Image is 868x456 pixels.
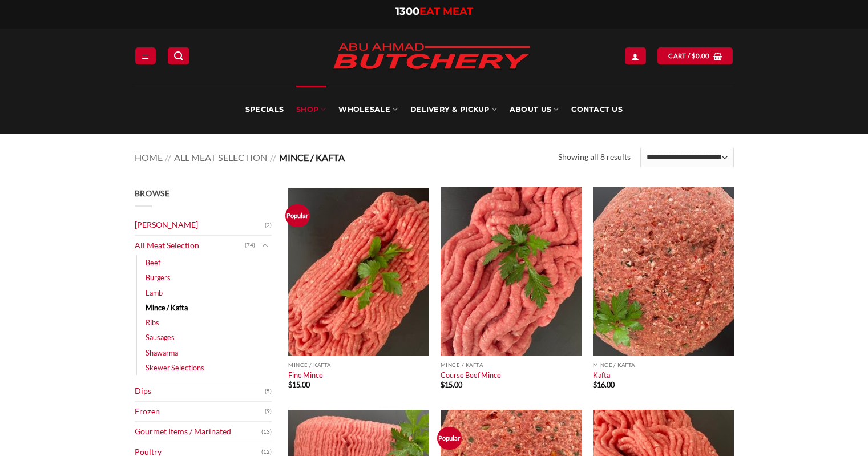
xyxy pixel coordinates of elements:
[323,35,540,79] img: Abu Ahmad Butchery
[245,237,255,254] span: (74)
[245,86,284,134] a: Specials
[593,380,597,389] span: $
[593,370,610,380] a: Kafta
[135,152,163,163] a: Home
[270,152,276,163] span: //
[296,86,326,134] a: SHOP
[146,300,188,315] a: Mince / Kafta
[441,362,582,368] p: Mince / Kafta
[593,380,615,389] bdi: 16.00
[258,239,272,252] button: Toggle
[165,152,171,163] span: //
[135,236,245,256] a: All Meat Selection
[593,187,734,356] img: Kafta
[288,187,429,356] img: Beef Mince
[135,422,261,442] a: Gourmet Items / Marinated
[146,270,171,285] a: Burgers
[441,370,501,380] a: Course Beef Mince
[288,362,429,368] p: Mince / Kafta
[510,86,559,134] a: About Us
[558,151,631,164] p: Showing all 8 results
[265,403,272,420] span: (9)
[288,370,323,380] a: Fine Mince
[265,217,272,234] span: (2)
[692,52,710,59] bdi: 0.00
[692,51,696,61] span: $
[168,47,189,64] a: Search
[288,380,292,389] span: $
[571,86,623,134] a: Contact Us
[441,380,445,389] span: $
[135,215,265,235] a: [PERSON_NAME]
[625,47,645,64] a: Login
[135,402,265,422] a: Frozen
[668,51,709,61] span: Cart /
[146,360,204,375] a: Skewer Selections
[146,345,178,360] a: Shawarma
[338,86,398,134] a: Wholesale
[135,47,156,64] a: Menu
[640,148,733,167] select: Shop order
[174,152,267,163] a: All Meat Selection
[441,187,582,356] img: Course Beef Mince
[395,5,473,18] a: 1300EAT MEAT
[395,5,419,18] span: 1300
[279,152,345,163] span: Mince / Kafta
[265,383,272,400] span: (5)
[261,423,272,441] span: (13)
[419,5,473,18] span: EAT MEAT
[146,285,163,300] a: Lamb
[135,381,265,401] a: Dips
[410,86,497,134] a: Delivery & Pickup
[441,380,462,389] bdi: 15.00
[146,315,159,330] a: Ribs
[135,188,170,198] span: Browse
[288,380,310,389] bdi: 15.00
[657,47,733,64] a: View cart
[146,330,175,345] a: Sausages
[593,362,734,368] p: Mince / Kafta
[146,255,160,270] a: Beef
